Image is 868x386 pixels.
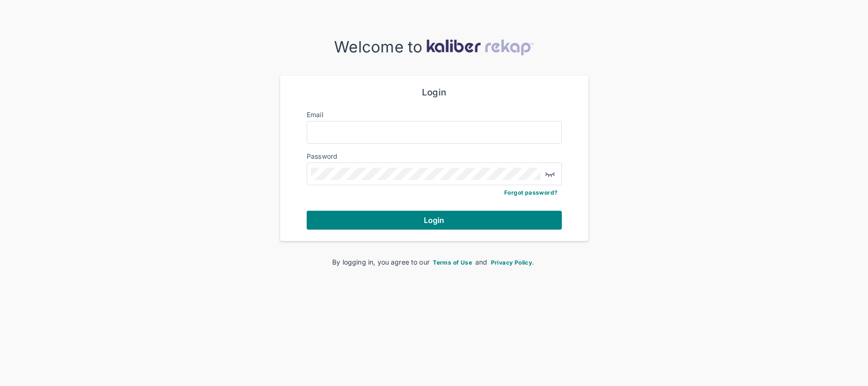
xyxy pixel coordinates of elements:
span: Login [424,215,445,225]
span: Privacy Policy. [491,259,534,266]
label: Email [307,111,323,119]
img: kaliber-logo [426,39,534,55]
a: Forgot password? [504,189,558,196]
img: eye-closed.fa43b6e4.svg [544,168,556,180]
button: Login [307,211,562,230]
label: Password [307,152,338,160]
a: Privacy Policy. [490,258,536,266]
div: Login [307,87,562,98]
a: Terms of Use [431,258,473,266]
span: Terms of Use [433,259,472,266]
div: By logging in, you agree to our and [295,257,573,267]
